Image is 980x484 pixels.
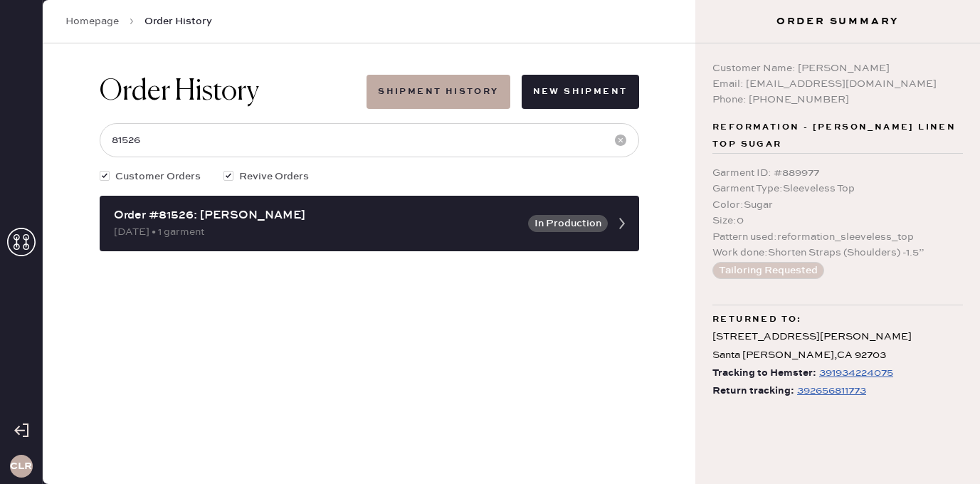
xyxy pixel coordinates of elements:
div: Work done : Shorten Straps (Shoulders) -1.5” [712,245,963,261]
button: Tailoring Requested [712,262,824,279]
span: Return tracking: [712,382,794,400]
div: https://www.fedex.com/apps/fedextrack/?tracknumbers=391934224075&cntry_code=US [819,364,893,382]
span: Customer Orders [115,169,201,184]
input: Search by order number, customer name, email or phone number [100,123,639,157]
div: Color : Sugar [712,197,963,213]
button: New Shipment [522,75,639,109]
a: 391934224075 [816,364,893,382]
button: Shipment History [367,75,510,109]
iframe: Front Chat [912,420,974,481]
span: Order History [144,14,212,28]
div: Order #81526: [PERSON_NAME] [114,207,520,224]
span: Reformation - [PERSON_NAME] Linen Top Sugar [712,119,963,153]
div: Garment Type : Sleeveless Top [712,181,963,196]
div: Garment ID : # 889977 [712,165,963,181]
h3: CLR [10,461,32,471]
div: [STREET_ADDRESS][PERSON_NAME] Santa [PERSON_NAME] , CA 92703 [712,328,963,364]
span: Revive Orders [239,169,309,184]
h3: Order Summary [695,14,980,28]
span: Returned to: [712,311,802,328]
div: Customer Name: [PERSON_NAME] [712,60,963,76]
div: [DATE] • 1 garment [114,224,520,240]
div: Phone: [PHONE_NUMBER] [712,92,963,107]
a: Homepage [65,14,119,28]
button: In Production [528,215,608,232]
div: Email: [EMAIL_ADDRESS][DOMAIN_NAME] [712,76,963,92]
div: Pattern used : reformation_sleeveless_top [712,229,963,245]
div: https://www.fedex.com/apps/fedextrack/?tracknumbers=392656811773&cntry_code=US [797,382,866,399]
div: Size : 0 [712,213,963,228]
span: Tracking to Hemster: [712,364,816,382]
h1: Order History [100,75,259,109]
a: 392656811773 [794,382,866,400]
